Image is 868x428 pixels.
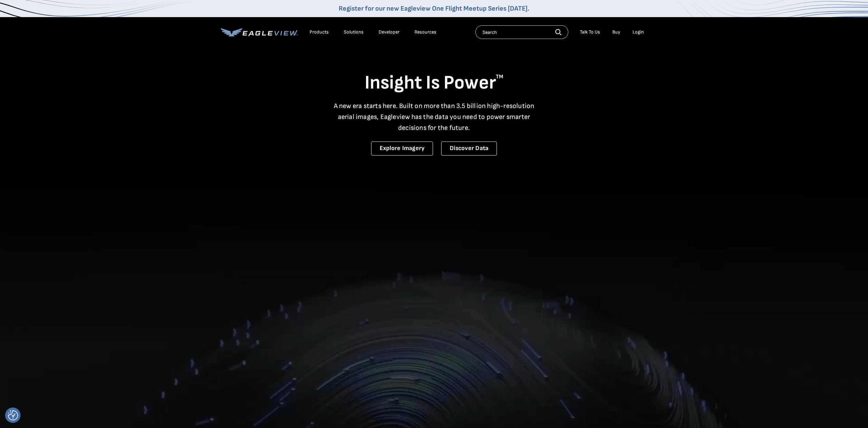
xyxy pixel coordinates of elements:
sup: TM [496,73,503,80]
p: A new era starts here. Built on more than 3.5 billion high-resolution aerial images, Eagleview ha... [329,101,539,133]
div: Products [310,29,329,35]
div: Talk To Us [580,29,600,35]
h1: Insight Is Power [221,71,647,95]
div: Solutions [344,29,364,35]
a: Explore Imagery [371,142,433,156]
input: Search [475,25,568,39]
a: Developer [379,29,399,35]
a: Register for our new Eagleview One Flight Meetup Series [DATE]. [339,4,529,13]
div: Resources [415,29,436,35]
div: Login [633,29,644,35]
a: Buy [612,29,620,35]
a: Discover Data [441,142,497,156]
img: Revisit consent button [8,410,18,420]
button: Consent Preferences [8,410,18,420]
